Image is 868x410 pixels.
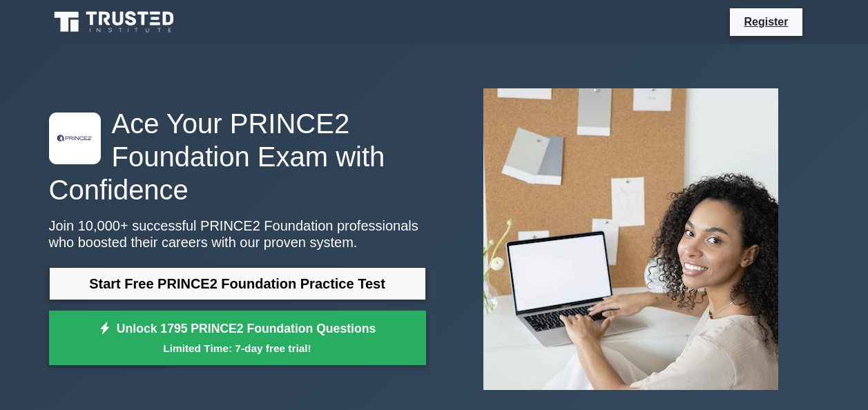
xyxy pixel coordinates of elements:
a: Start Free PRINCE2 Foundation Practice Test [49,267,426,300]
a: Register [735,13,796,30]
small: Limited Time: 7-day free trial! [66,340,409,356]
h1: Ace Your PRINCE2 Foundation Exam with Confidence [49,107,426,206]
p: Join 10,000+ successful PRINCE2 Foundation professionals who boosted their careers with our prove... [49,217,426,251]
a: Unlock 1795 PRINCE2 Foundation QuestionsLimited Time: 7-day free trial! [49,311,426,366]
